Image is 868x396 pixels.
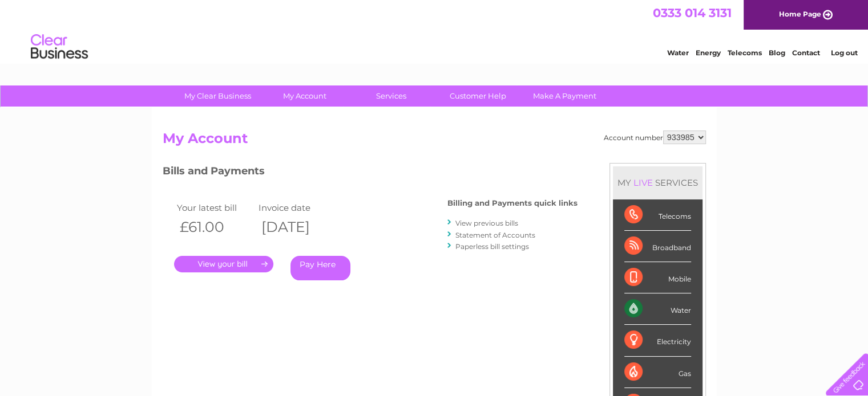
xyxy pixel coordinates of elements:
a: . [174,256,273,272]
div: Electricity [624,325,691,356]
div: MY SERVICES [613,166,703,199]
a: My Account [257,85,352,107]
th: [DATE] [256,215,338,239]
h2: My Account [163,130,706,152]
td: Invoice date [256,200,338,215]
div: Clear Business is a trading name of Verastar Limited (registered in [GEOGRAPHIC_DATA] No. 3667643... [165,6,704,55]
div: Telecoms [624,199,691,231]
h4: Billing and Payments quick links [447,199,578,207]
div: Gas [624,357,691,388]
a: Energy [696,48,721,57]
a: Paperless bill settings [455,242,529,251]
a: My Clear Business [171,85,265,107]
a: Statement of Accounts [455,231,535,239]
a: Pay Here [290,256,350,280]
a: Customer Help [431,85,525,107]
th: £61.00 [174,215,256,239]
a: Telecoms [728,48,762,57]
a: Contact [792,48,820,57]
a: Services [344,85,438,107]
a: View previous bills [455,219,518,227]
div: Mobile [624,262,691,293]
div: LIVE [631,177,655,188]
a: Log out [830,48,857,57]
td: Your latest bill [174,200,256,215]
div: Broadband [624,231,691,262]
a: Blog [769,48,785,57]
img: logo.png [30,30,88,64]
div: Water [624,293,691,325]
a: Water [667,48,689,57]
a: Make A Payment [518,85,612,107]
a: 0333 014 3131 [653,6,732,20]
div: Account number [604,130,706,144]
h3: Bills and Payments [163,163,578,183]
